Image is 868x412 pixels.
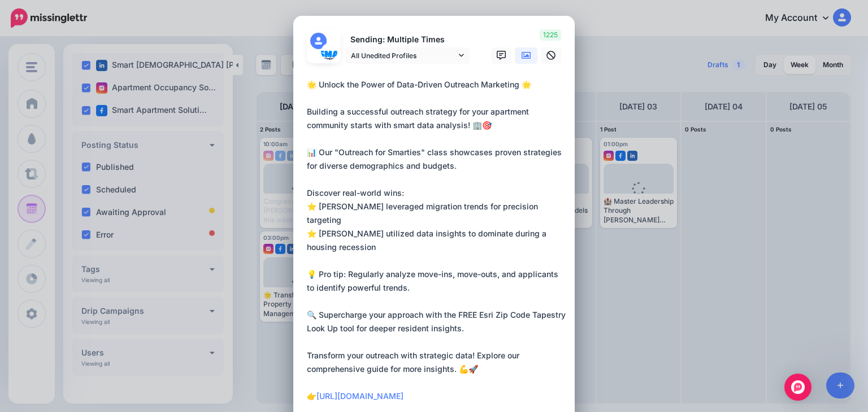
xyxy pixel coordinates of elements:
[351,50,456,62] span: All Unedited Profiles
[321,43,337,60] img: 273388243_356788743117728_5079064472810488750_n-bsa130694.png
[540,29,561,41] span: 1225
[784,374,811,401] div: Open Intercom Messenger
[310,33,327,49] img: user_default_image.png
[345,33,470,46] p: Sending: Multiple Times
[345,47,470,64] a: All Unedited Profiles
